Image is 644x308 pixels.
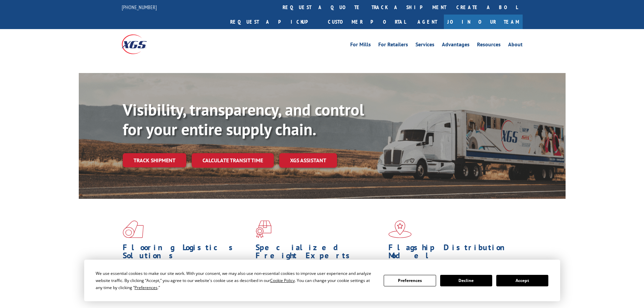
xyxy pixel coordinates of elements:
[123,99,364,140] b: Visibility, transparency, and control for your entire supply chain.
[135,285,158,290] span: Preferences
[123,153,186,167] a: Track shipment
[444,15,523,29] a: Join Our Team
[270,278,295,283] span: Cookie Policy
[225,15,323,29] a: Request a pickup
[477,42,501,49] a: Resources
[496,275,548,286] button: Accept
[442,42,470,49] a: Advantages
[279,153,337,168] a: XGS ASSISTANT
[84,260,560,301] div: Cookie Consent Prompt
[323,15,411,29] a: Customer Portal
[123,243,251,263] h1: Flooring Logistics Solutions
[123,220,144,238] img: xgs-icon-total-supply-chain-intelligence-red
[384,275,436,286] button: Preferences
[378,42,408,49] a: For Retailers
[256,220,271,238] img: xgs-icon-focused-on-flooring-red
[256,243,383,263] h1: Specialized Freight Experts
[508,42,523,49] a: About
[388,243,516,263] h1: Flagship Distribution Model
[440,275,492,286] button: Decline
[411,15,444,29] a: Agent
[192,153,274,168] a: Calculate transit time
[415,42,434,49] a: Services
[388,220,412,238] img: xgs-icon-flagship-distribution-model-red
[350,42,371,49] a: For Mills
[96,270,376,291] div: We use essential cookies to make our site work. With your consent, we may also use non-essential ...
[122,4,157,10] a: [PHONE_NUMBER]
